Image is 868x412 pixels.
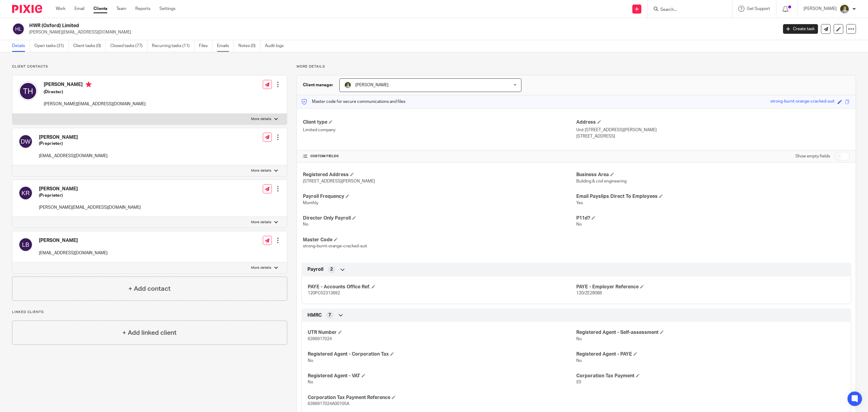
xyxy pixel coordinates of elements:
a: Create task [783,24,818,34]
span: 6396917024A00105A [308,402,349,406]
span: No [308,359,313,363]
p: Unit [STREET_ADDRESS][PERSON_NAME] [576,127,850,133]
img: svg%3E [18,237,33,252]
h4: [PERSON_NAME] [39,186,141,192]
a: Closed tasks (77) [110,40,147,52]
h4: Email Payslips Direct To Employees [576,193,850,200]
h4: Registered Address [303,172,576,178]
a: Settings [159,6,175,12]
h4: PAYE - Employer Reference [576,284,845,290]
h4: + Add contact [128,284,171,293]
span: Payroll [307,266,323,273]
a: Client tasks (0) [73,40,106,52]
h4: Master Code [303,237,576,243]
a: Team [116,6,126,12]
img: Pixie [12,5,42,13]
span: No [576,222,582,227]
p: Master code for secure communications and files [301,99,405,105]
a: Clients [93,6,107,12]
h4: Business Area [576,172,850,178]
h5: (Proprietor) [39,141,108,147]
span: HMRC [307,312,322,319]
h4: Registered Agent - Self-assessment [576,329,845,336]
p: More details [251,168,271,173]
p: [EMAIL_ADDRESS][DOMAIN_NAME] [39,153,108,159]
a: Files [199,40,212,52]
span: Get Support [747,7,770,11]
h4: Registered Agent - PAYE [576,351,845,357]
i: Primary [86,81,92,87]
span: No [576,359,582,363]
img: pcwCs64t.jpeg [344,81,351,89]
span: 120PC02313692 [308,291,340,295]
h4: Payroll Frequency [303,193,576,200]
a: Emails [217,40,234,52]
span: No [308,380,313,384]
p: [PERSON_NAME][EMAIL_ADDRESS][DOMAIN_NAME] [29,29,774,35]
p: Client contacts [12,64,287,69]
label: Show empty fields [795,153,830,159]
p: [PERSON_NAME][EMAIL_ADDRESS][DOMAIN_NAME] [39,204,141,211]
p: More details [251,220,271,225]
h4: CUSTOM FIELDS [303,154,576,159]
p: [PERSON_NAME][EMAIL_ADDRESS][DOMAIN_NAME] [44,101,146,107]
h4: Client type [303,119,576,125]
span: [PERSON_NAME] [355,83,388,87]
a: Recurring tasks (11) [152,40,194,52]
img: svg%3E [18,134,33,149]
span: [STREET_ADDRESS][PERSON_NAME] [303,179,375,183]
span: 2 [330,266,333,272]
p: [PERSON_NAME] [804,6,837,12]
span: Yes [576,201,583,205]
h4: Corporation Tax Payment [576,373,845,379]
h4: [PERSON_NAME] [44,81,146,89]
input: Search [660,7,714,13]
a: Work [56,6,65,12]
h4: UTR Number [308,329,576,336]
span: £0 [576,380,581,384]
h4: Corporation Tax Payment Reference [308,395,576,401]
img: pcwCs64t.jpeg [840,4,849,14]
h5: (Director) [44,89,146,95]
h4: P11d? [576,215,850,221]
h4: + Add linked client [122,328,177,338]
a: Open tasks (31) [34,40,69,52]
img: svg%3E [12,23,25,35]
p: [EMAIL_ADDRESS][DOMAIN_NAME] [39,250,108,256]
p: More details [251,265,271,270]
h4: Registered Agent - VAT [308,373,576,379]
h4: [PERSON_NAME] [39,237,108,244]
p: Limited company [303,127,576,133]
h2: HWR (Oxford) Limited [29,23,625,29]
p: More details [251,117,271,122]
h3: Client manager [303,82,333,88]
span: Monthly [303,201,318,205]
h4: Registered Agent - Corporation Tax [308,351,576,357]
span: No [576,337,582,341]
a: Notes (0) [238,40,260,52]
span: No [303,222,308,227]
p: Linked clients [12,310,287,315]
a: Email [74,6,84,12]
span: 7 [329,312,331,318]
h4: [PERSON_NAME] [39,134,108,141]
img: svg%3E [18,81,38,101]
img: svg%3E [18,186,33,200]
p: [STREET_ADDRESS] [576,133,850,139]
p: More details [297,64,856,69]
span: 120/ZE28088 [576,291,602,295]
a: Details [12,40,30,52]
h5: (Proprietor) [39,192,141,198]
a: Reports [135,6,150,12]
h4: Director Only Payroll [303,215,576,221]
h4: Address [576,119,850,125]
span: strong-burnt-orange-cracked-suit [303,244,367,248]
h4: PAYE - Accounts Office Ref. [308,284,576,290]
div: strong-burnt-orange-cracked-suit [770,98,835,105]
span: 6396917024 [308,337,332,341]
span: Building & civil engineering [576,179,627,183]
a: Audit logs [265,40,288,52]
